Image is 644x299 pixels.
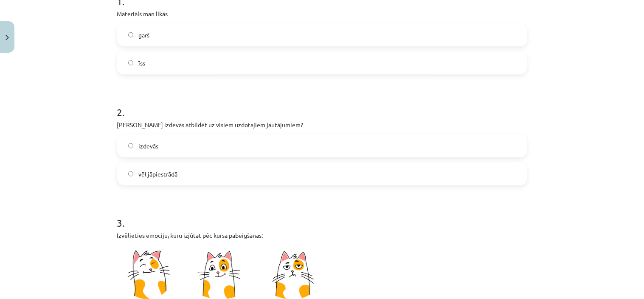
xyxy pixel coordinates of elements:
[128,60,134,66] input: īss
[128,32,134,38] input: garš
[117,231,527,240] p: Izvēlieties emociju, kuru izjūtat pēc kursa pabeigšanas:
[117,202,527,229] h1: 3 .
[128,143,134,149] input: izdevās
[138,31,149,40] span: garš
[138,170,177,179] span: vēl jāpiestrādā
[117,91,527,118] h1: 2 .
[128,171,134,177] input: vēl jāpiestrādā
[117,9,527,18] p: Materiāls man likās
[117,120,527,129] p: [PERSON_NAME] izdevās atbildēt uz visiem uzdotajiem jautājumiem?
[6,35,9,40] img: icon-close-lesson-0947bae3869378f0d4975bcd49f059093ad1ed9edebbc8119c70593378902aed.svg
[138,142,158,151] span: izdevās
[138,59,145,68] span: īss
